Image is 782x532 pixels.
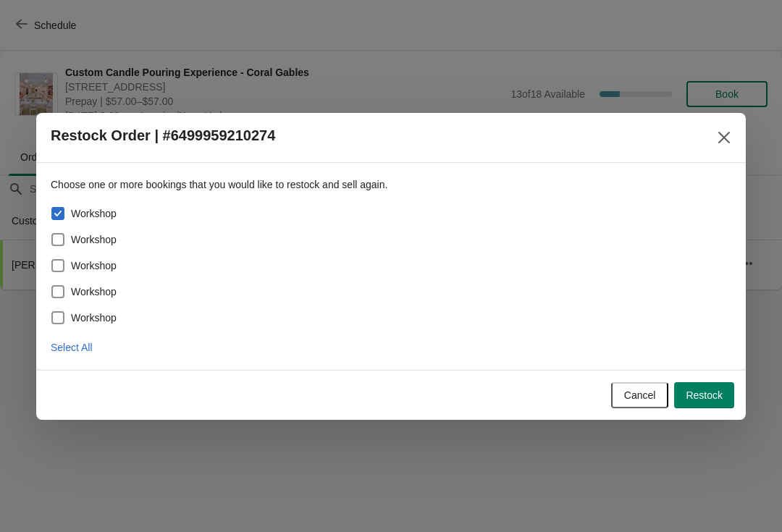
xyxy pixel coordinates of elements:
span: Workshop [71,206,117,221]
button: Select All [45,334,98,360]
span: Workshop [71,258,117,273]
button: Restock [674,382,734,408]
button: Cancel [611,382,669,408]
p: Choose one or more bookings that you would like to restock and sell again. [51,177,731,192]
h2: Restock Order | #6499959210274 [51,127,275,144]
span: Workshop [71,232,117,247]
span: Cancel [624,389,656,401]
span: Restock [686,389,723,401]
button: Close [711,124,737,151]
span: Select All [51,342,93,353]
span: Workshop [71,284,117,299]
span: Workshop [71,311,117,325]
